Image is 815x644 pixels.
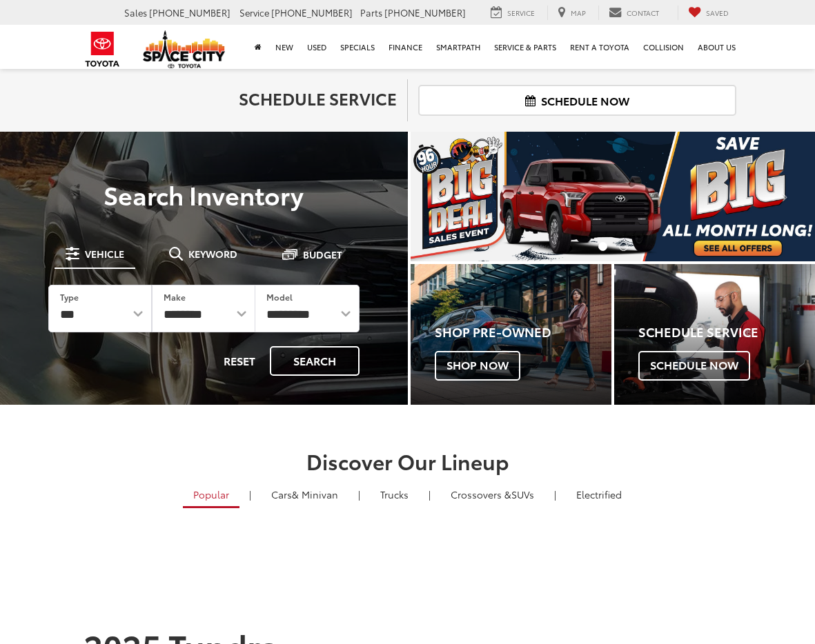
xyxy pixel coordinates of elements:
a: Electrified [566,483,632,506]
span: Map [571,8,586,18]
label: Model [266,291,293,303]
a: Specials [333,25,382,69]
h2: Schedule Service [79,89,397,107]
a: SUVs [440,483,544,506]
li: | [551,487,560,501]
a: About Us [691,25,743,69]
a: Map [547,6,596,20]
div: Toyota [614,264,815,405]
a: SmartPath [429,25,487,69]
span: [PHONE_NUMBER] [271,6,353,19]
span: Keyword [188,249,237,259]
button: Click to view next picture. [754,159,815,234]
a: Rent a Toyota [563,25,636,69]
div: Toyota [411,264,611,405]
h2: Discover Our Lineup [84,450,732,472]
span: & Minivan [292,487,338,501]
li: | [355,487,364,501]
a: Trucks [370,483,419,506]
a: Cars [261,483,348,506]
span: Service [239,6,269,19]
li: Go to slide number 1. [598,242,607,251]
button: Click to view previous picture. [411,159,471,234]
span: Contact [627,8,659,18]
span: Crossovers & [451,487,511,501]
a: Contact [598,6,669,20]
label: Make [164,291,186,303]
span: Parts [360,6,382,19]
span: Vehicle [85,249,124,259]
li: Go to slide number 2. [619,242,628,251]
a: New [268,25,300,69]
span: Saved [706,8,729,18]
a: Schedule Now [418,85,736,116]
a: Service [480,6,545,20]
h4: Shop Pre-Owned [435,325,611,339]
li: | [246,487,255,501]
li: | [425,487,434,501]
span: Shop Now [435,351,520,380]
span: Schedule Now [638,351,750,380]
h4: Schedule Service [638,325,815,339]
span: [PHONE_NUMBER] [384,6,466,19]
a: Used [300,25,333,69]
span: Sales [124,6,147,19]
span: Budget [303,250,342,259]
a: Popular [183,483,239,508]
img: Space City Toyota [143,30,226,68]
a: Finance [382,25,429,69]
a: Shop Pre-Owned Shop Now [411,264,611,405]
h3: Search Inventory [29,181,379,208]
span: [PHONE_NUMBER] [149,6,230,19]
a: Home [248,25,268,69]
button: Reset [212,346,267,376]
a: Service & Parts [487,25,563,69]
button: Search [270,346,360,376]
img: Toyota [77,27,128,72]
span: Service [507,8,535,18]
label: Type [60,291,79,303]
a: Schedule Service Schedule Now [614,264,815,405]
a: Collision [636,25,691,69]
a: My Saved Vehicles [678,6,739,20]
